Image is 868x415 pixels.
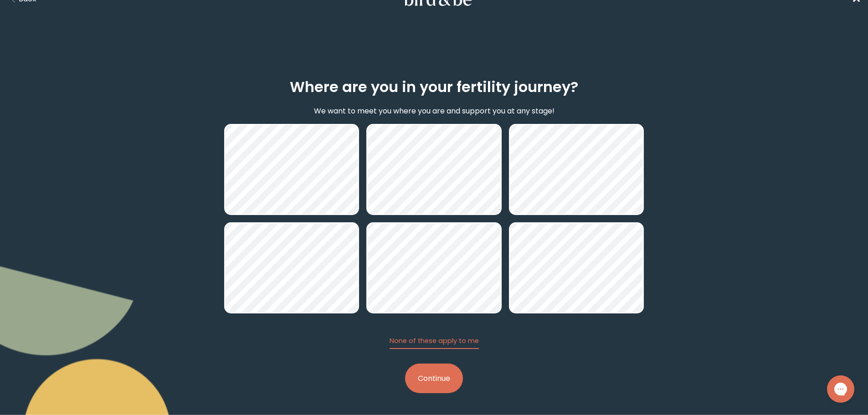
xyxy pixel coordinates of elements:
[822,372,859,406] iframe: Gorgias live chat messenger
[390,336,479,349] button: None of these apply to me
[405,364,463,393] button: Continue
[314,105,555,117] p: We want to meet you where you are and support you at any stage!
[290,76,578,98] h2: Where are you in your fertility journey?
